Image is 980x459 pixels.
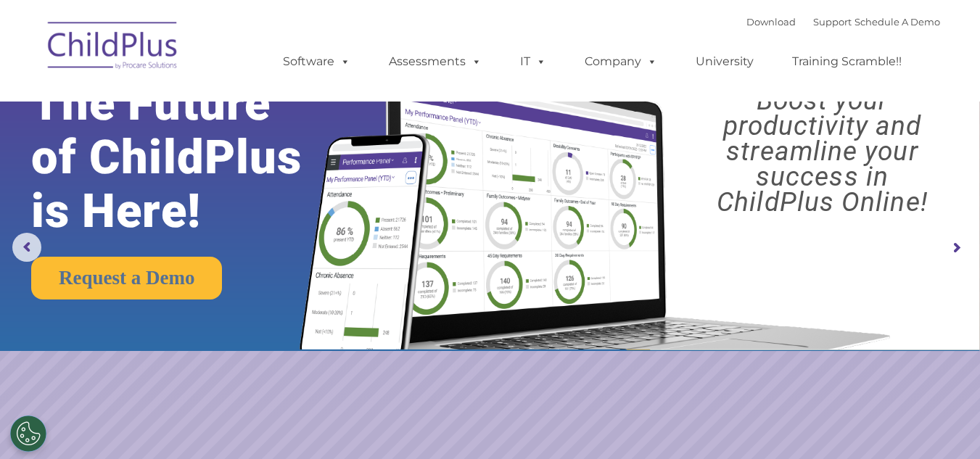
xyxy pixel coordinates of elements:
[374,47,496,76] a: Assessments
[31,257,222,299] a: Request a Demo
[10,415,46,452] button: Cookies Settings
[778,47,916,76] a: Training Scramble!!
[506,47,561,76] a: IT
[570,47,672,76] a: Company
[268,47,365,76] a: Software
[202,96,246,107] span: Last name
[813,16,852,28] a: Support
[677,88,968,215] rs-layer: Boost your productivity and streamline your success in ChildPlus Online!
[855,16,940,28] a: Schedule A Demo
[681,47,768,76] a: University
[41,12,186,84] img: ChildPlus by Procare Solutions
[202,155,263,166] span: Phone number
[746,16,940,28] font: |
[746,16,796,28] a: Download
[31,77,344,238] rs-layer: The Future of ChildPlus is Here!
